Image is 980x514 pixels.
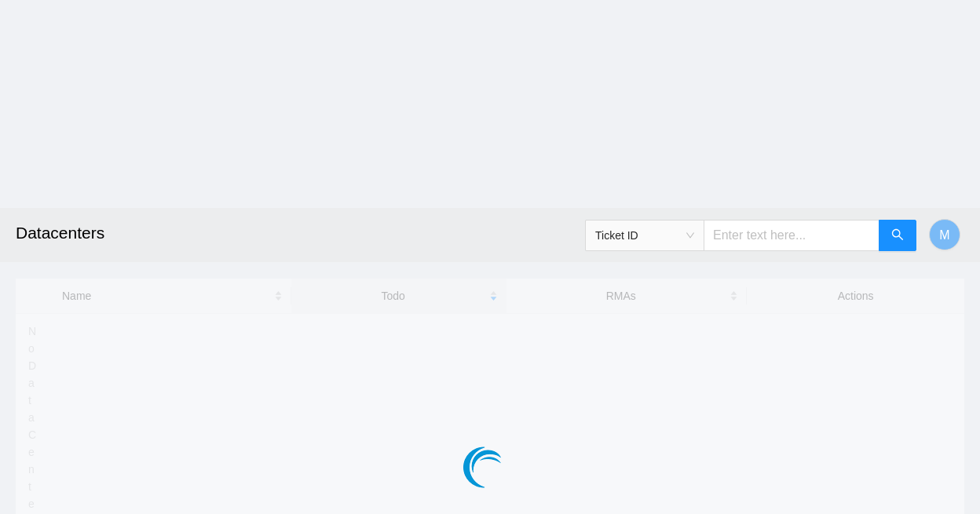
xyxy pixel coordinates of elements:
span: search [891,228,904,243]
input: Enter text here... [704,220,879,251]
h2: Datacenters [16,208,680,258]
button: M [929,219,960,250]
span: Ticket ID [595,224,694,247]
button: search [879,220,916,251]
span: M [939,225,949,245]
